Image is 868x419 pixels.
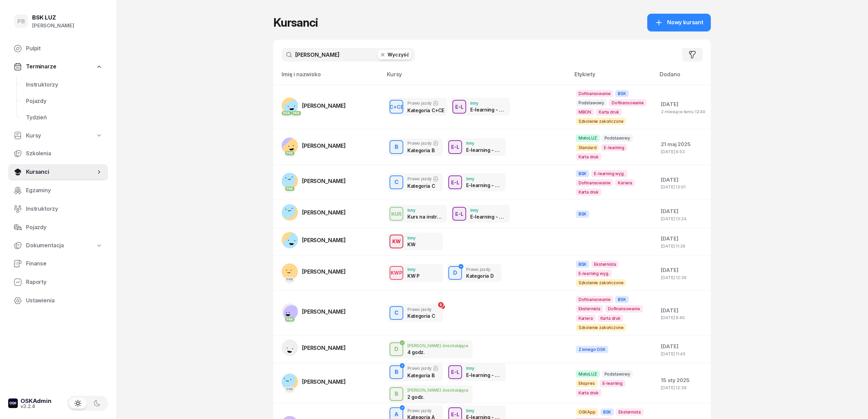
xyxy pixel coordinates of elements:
[302,308,346,315] span: [PERSON_NAME]
[387,103,406,111] div: C+CE
[388,269,405,277] div: KWP
[282,111,291,115] div: PKK
[661,140,705,149] div: 21 maj 2025
[576,270,612,277] span: E-learning wyg.
[26,241,64,250] span: Dokumentacja
[448,140,462,154] button: E-L
[302,378,346,385] span: [PERSON_NAME]
[392,366,401,378] div: B
[32,15,74,21] div: BSK LUZ
[576,170,589,177] span: BSK
[602,370,633,378] span: Podstawowy
[661,234,705,243] div: [DATE]
[576,108,594,116] span: MBON
[576,188,601,196] span: Karta druk
[407,183,438,189] div: Kategoria C
[576,153,601,160] span: Karta druk
[407,147,438,153] div: Kategoria B
[576,315,596,322] span: Kariera
[576,144,599,151] span: Standard
[378,50,411,60] button: Wyczyść
[407,214,443,220] div: Kurs na instruktora
[383,70,570,84] th: Kursy
[661,185,705,189] div: [DATE] 13:01
[605,305,643,312] span: Dofinansowanie
[466,141,502,145] div: Inny
[282,303,346,320] a: PKK[PERSON_NAME]
[26,205,103,213] span: Instruktorzy
[407,307,435,312] div: Prawo jazdy
[452,207,466,221] button: E-L
[600,408,614,416] span: BSK
[466,372,502,378] div: E-learning - 90 dni
[8,238,108,253] a: Dokumentacja
[407,273,420,279] div: KW P
[600,380,625,387] span: E-learning
[615,296,629,303] span: BSK
[407,267,420,272] div: Inny
[407,141,438,146] div: Prawo jazdy
[470,107,506,113] div: E-learning - 90 dni
[591,170,627,177] span: E-learning wyg.
[392,343,401,355] div: D
[392,307,401,319] div: C
[452,103,466,111] div: E-L
[21,93,108,109] a: Pojazdy
[576,134,600,142] span: MotoLUZ
[661,175,705,184] div: [DATE]
[390,387,403,401] button: B
[390,266,403,280] button: KWP
[616,408,643,416] span: Eksternista
[570,70,656,84] th: Etykiety
[392,176,401,188] div: C
[661,315,705,320] div: [DATE] 9:40
[470,214,506,220] div: E-learning - 90 dni
[282,374,346,390] a: PKK[PERSON_NAME]
[466,273,493,279] div: Kategoria D
[661,100,705,109] div: [DATE]
[26,186,103,195] span: Egzaminy
[8,398,18,408] img: logo-xs-dark@2x.png
[26,168,96,176] span: Kursanci
[596,108,622,116] span: Karta druk
[21,398,52,404] div: OSKAdmin
[273,70,383,84] th: Imię i nazwisko
[452,100,466,114] button: E-L
[17,18,25,24] span: PB
[576,99,607,106] span: Podstawowy
[390,342,403,356] button: D
[407,408,434,413] div: Prawo jazdy
[407,208,443,212] div: Inny
[466,182,502,188] div: E-learning - 90 dni
[407,349,443,355] div: 4 godz.
[576,210,589,218] span: BSK
[302,209,346,216] span: [PERSON_NAME]
[390,100,403,114] button: C+CE
[576,324,626,331] span: Szkolenie zakończone
[452,210,466,218] div: E-L
[655,70,711,84] th: Dodano
[576,408,598,416] span: OSKApp
[8,219,108,236] a: Pojazdy
[407,366,438,371] div: Prawo jazdy
[390,306,403,320] button: C
[26,62,56,71] span: Terminarze
[26,278,103,287] span: Raporty
[470,208,506,212] div: Inny
[576,346,608,353] span: Z innego OSK
[576,380,598,387] span: Ekspres
[285,151,295,155] div: PKK
[282,138,346,154] a: PKK[PERSON_NAME]
[8,292,108,309] a: Ustawienia
[661,352,705,356] div: [DATE] 11:45
[576,370,600,378] span: MotoLUZ
[407,343,469,348] div: [PERSON_NAME] doszkalające
[661,306,705,315] div: [DATE]
[273,16,318,29] h1: Kursanci
[661,244,705,248] div: [DATE] 11:36
[26,44,103,53] span: Pulpit
[466,267,493,272] div: Prawo jazdy
[667,18,703,27] span: Nowy kursant
[448,143,462,151] div: E-L
[282,232,346,248] a: [PERSON_NAME]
